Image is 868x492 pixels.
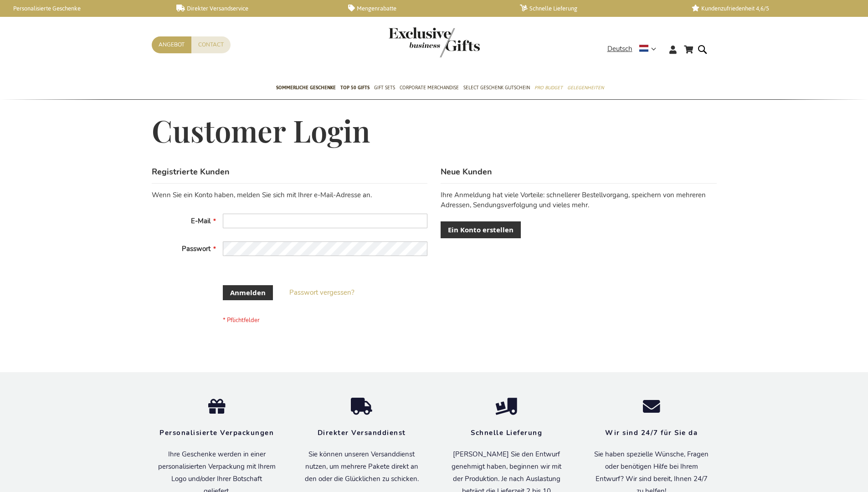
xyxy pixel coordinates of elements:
[289,288,354,297] a: Passwort vergessen?
[182,244,211,253] span: Passwort
[400,77,459,100] a: Corporate Merchandise
[303,448,421,485] p: Sie können unseren Versanddienst nutzen, um mehrere Pakete direkt an den oder die Glücklichen zu ...
[534,83,563,92] span: Pro Budget
[230,288,266,297] span: Anmelden
[340,83,370,92] span: TOP 50 Gifts
[223,214,427,228] input: E-Mail
[152,166,230,177] strong: Registrierte Kunden
[5,5,162,12] a: Personalisierte Geschenke
[374,77,395,100] a: Gift Sets
[374,83,395,92] span: Gift Sets
[692,5,849,12] a: Kundenzufriedenheit 4,6/5
[400,83,459,92] span: Corporate Merchandise
[389,27,480,57] img: Exclusive Business gifts logo
[348,5,505,12] a: Mengenrabatte
[152,36,191,53] a: Angebot
[605,428,698,437] strong: Wir sind 24/7 für Sie da
[441,190,716,210] p: Ihre Anmeldung hat viele Vorteile: schnellerer Bestellvorgang, speichern von mehreren Adressen, S...
[223,285,273,300] button: Anmelden
[276,83,336,92] span: Sommerliche geschenke
[191,216,211,225] span: E-Mail
[276,77,336,100] a: Sommerliche geschenke
[534,77,563,100] a: Pro Budget
[191,36,231,53] a: Contact
[520,5,677,12] a: Schnelle Lieferung
[567,83,604,92] span: Gelegenheiten
[463,83,530,92] span: Select Geschenk Gutschein
[340,77,370,100] a: TOP 50 Gifts
[159,428,274,437] strong: Personalisierte Verpackungen
[441,221,521,238] a: Ein Konto erstellen
[567,77,604,100] a: Gelegenheiten
[607,44,632,54] span: Deutsch
[176,5,334,12] a: Direkter Versandservice
[152,111,370,150] span: Customer Login
[152,190,427,200] div: Wenn Sie ein Konto haben, melden Sie sich mit Ihrer e-Mail-Adresse an.
[463,77,530,100] a: Select Geschenk Gutschein
[471,428,542,437] strong: Schnelle Lieferung
[448,225,514,235] span: Ein Konto erstellen
[389,27,434,57] a: store logo
[318,428,406,437] strong: Direkter Versanddienst
[441,166,492,177] strong: Neue Kunden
